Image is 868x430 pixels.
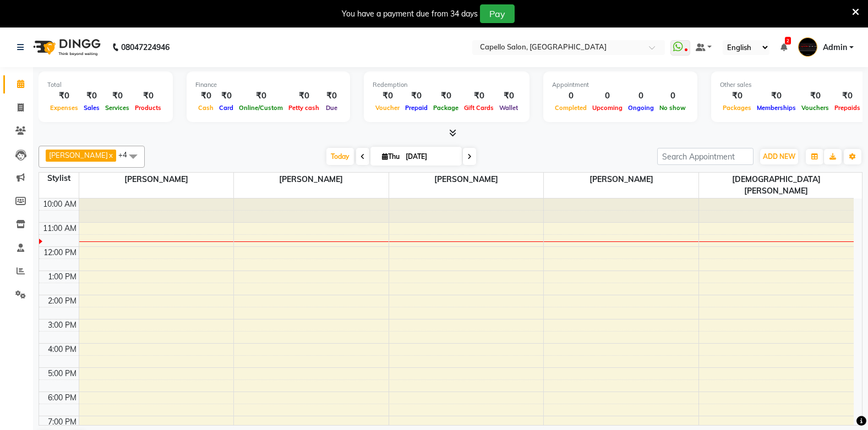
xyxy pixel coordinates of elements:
div: Appointment [552,80,689,90]
div: ₹0 [754,90,799,102]
div: ₹0 [216,90,236,102]
div: 7:00 PM [46,416,79,428]
div: ₹0 [81,90,102,102]
span: Completed [552,104,589,112]
span: Card [216,104,236,112]
div: 5:00 PM [46,368,79,379]
div: ₹0 [402,90,430,102]
span: Prepaid [402,104,430,112]
div: 1:00 PM [46,271,79,283]
a: x [108,151,113,159]
div: You have a payment due from 34 days [342,8,478,20]
div: ₹0 [322,90,341,102]
div: ₹0 [102,90,132,102]
span: Thu [379,152,402,161]
div: 4:00 PM [46,344,79,355]
span: [DEMOGRAPHIC_DATA][PERSON_NAME] [699,173,854,198]
span: [PERSON_NAME] [544,173,698,186]
div: 12:00 PM [41,247,79,258]
div: 11:00 AM [41,223,79,234]
span: 2 [785,37,791,45]
b: 08047224946 [121,32,170,63]
div: ₹0 [286,90,322,102]
div: ₹0 [47,90,81,102]
div: Redemption [373,80,521,90]
span: ADD NEW [763,152,795,161]
div: Stylist [39,173,79,184]
span: Packages [720,104,754,112]
div: 0 [657,90,689,102]
div: ₹0 [832,90,863,102]
span: Ongoing [625,104,657,112]
span: Wallet [496,104,521,112]
span: +4 [118,150,135,159]
div: ₹0 [799,90,832,102]
button: Pay [480,4,515,23]
span: Sales [81,104,102,112]
span: Prepaids [832,104,863,112]
div: 2:00 PM [46,295,79,307]
div: ₹0 [461,90,496,102]
a: 2 [780,42,787,52]
span: Gift Cards [461,104,496,112]
input: 2025-09-04 [402,148,457,165]
div: ₹0 [195,90,216,102]
button: ADD NEW [760,149,798,164]
span: [PERSON_NAME] [79,173,234,186]
input: Search Appointment [657,148,754,165]
div: 0 [552,90,589,102]
span: Voucher [373,104,402,112]
div: 0 [625,90,657,102]
span: [PERSON_NAME] [389,173,544,186]
div: ₹0 [236,90,286,102]
div: ₹0 [132,90,164,102]
div: 6:00 PM [46,392,79,404]
span: Cash [195,104,216,112]
img: Admin [798,37,817,57]
img: logo [28,32,103,63]
div: Total [47,80,164,90]
span: [PERSON_NAME] [49,151,108,159]
div: 3:00 PM [46,319,79,331]
div: Finance [195,80,341,90]
span: Package [430,104,461,112]
div: ₹0 [430,90,461,102]
span: Vouchers [799,104,832,112]
div: ₹0 [373,90,402,102]
span: Due [323,104,340,112]
div: ₹0 [720,90,754,102]
span: Products [132,104,164,112]
span: [PERSON_NAME] [234,173,389,186]
span: Expenses [47,104,81,112]
span: Admin [823,42,847,53]
span: Today [326,148,354,165]
div: 10:00 AM [41,199,79,210]
span: Upcoming [589,104,625,112]
span: No show [657,104,689,112]
span: Memberships [754,104,799,112]
span: Petty cash [286,104,322,112]
div: 0 [589,90,625,102]
span: Online/Custom [236,104,286,112]
span: Services [102,104,132,112]
div: ₹0 [496,90,521,102]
